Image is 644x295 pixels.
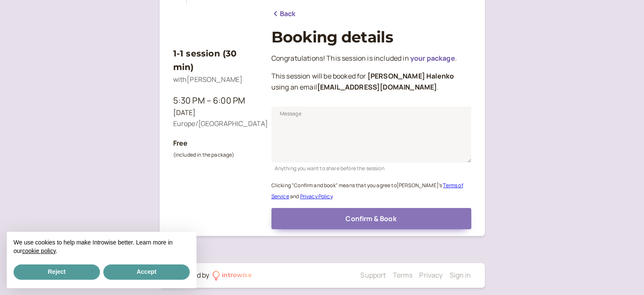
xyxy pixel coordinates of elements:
h3: 1-1 session (30 min) [173,47,258,74]
div: Anything you want to share before the session [271,163,471,172]
span: Confirm & Book [345,214,396,223]
a: Terms [392,270,412,280]
a: introwise [213,270,252,281]
div: introwise [222,270,252,281]
a: Back [271,8,296,20]
a: Privacy Policy [300,193,332,200]
a: Terms of Service [271,182,463,200]
span: Message [280,110,301,118]
b: [PERSON_NAME] Halenko [368,71,454,81]
a: cookie policy [22,247,55,254]
p: This session will be booked for using an email . [271,71,471,93]
div: Europe/[GEOGRAPHIC_DATA] [173,118,258,129]
a: Privacy [419,270,442,280]
a: Sign in [449,270,471,280]
span: with [PERSON_NAME] [173,75,243,84]
a: your package [410,53,455,63]
button: Accept [103,264,190,280]
b: [EMAIL_ADDRESS][DOMAIN_NAME] [317,82,437,92]
a: Support [360,270,386,280]
b: Free [173,138,188,148]
p: Congratulations! This session is included in . [271,53,471,64]
button: Reject [14,264,100,280]
textarea: Message [271,107,471,163]
small: Clicking "Confirm and book" means that you agree to [PERSON_NAME] ' s and . [271,182,463,200]
div: [DATE] [173,107,258,118]
h1: Booking details [271,28,471,46]
div: We use cookies to help make Introwise better. Learn more in our . [7,232,196,263]
button: Confirm & Book [271,208,471,229]
div: 5:30 PM – 6:00 PM [173,94,258,107]
small: (included in the package) [173,151,235,158]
